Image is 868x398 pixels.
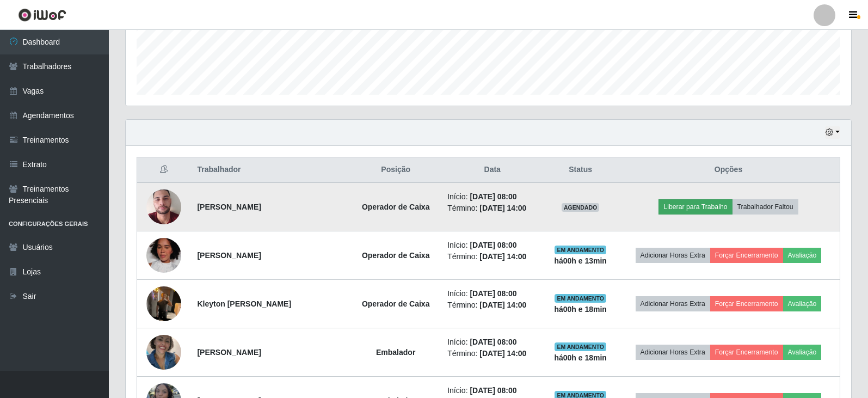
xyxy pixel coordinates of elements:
img: 1755038431803.jpeg [146,280,181,327]
th: Trabalhador [190,157,350,183]
strong: [PERSON_NAME] [197,203,261,211]
button: Adicionar Horas Extra [636,296,710,311]
time: [DATE] 08:00 [470,241,516,249]
time: [DATE] 14:00 [479,204,526,212]
li: Início: [447,385,537,396]
img: 1742965437986.jpeg [146,234,181,277]
time: [DATE] 14:00 [479,349,526,358]
time: [DATE] 14:00 [479,252,526,261]
li: Início: [447,240,537,251]
strong: [PERSON_NAME] [197,348,261,357]
button: Forçar Encerramento [710,345,783,360]
img: CoreUI Logo [18,8,66,22]
strong: Kleyton [PERSON_NAME] [197,299,291,308]
time: [DATE] 08:00 [470,192,516,201]
button: Avaliação [783,345,822,360]
li: Término: [447,348,537,359]
span: EM ANDAMENTO [555,294,606,303]
li: Início: [447,336,537,348]
th: Opções [617,157,840,183]
button: Trabalhador Faltou [732,199,798,215]
strong: Operador de Caixa [362,251,430,260]
button: Adicionar Horas Extra [636,345,710,360]
strong: Operador de Caixa [362,203,430,211]
button: Forçar Encerramento [710,296,783,311]
strong: Embalador [376,348,415,357]
button: Liberar para Trabalho [658,199,732,215]
img: 1624686052490.jpeg [146,176,181,238]
strong: [PERSON_NAME] [197,251,261,260]
strong: Operador de Caixa [362,299,430,308]
li: Término: [447,203,537,214]
button: Forçar Encerramento [710,248,783,263]
button: Avaliação [783,296,822,311]
strong: há 00 h e 18 min [554,305,607,314]
li: Término: [447,299,537,311]
time: [DATE] 08:00 [470,289,516,298]
span: EM ANDAMENTO [555,246,606,254]
li: Término: [447,251,537,262]
time: [DATE] 14:00 [479,301,526,309]
time: [DATE] 08:00 [470,338,516,346]
time: [DATE] 08:00 [470,386,516,395]
li: Início: [447,191,537,203]
li: Início: [447,288,537,299]
button: Adicionar Horas Extra [636,248,710,263]
th: Status [544,157,617,183]
strong: há 00 h e 18 min [554,353,607,362]
strong: há 00 h e 13 min [554,256,607,265]
th: Posição [350,157,441,183]
button: Avaliação [783,248,822,263]
img: 1750528550016.jpeg [146,329,181,375]
th: Data [441,157,544,183]
span: EM ANDAMENTO [555,342,606,351]
span: AGENDADO [562,203,600,212]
